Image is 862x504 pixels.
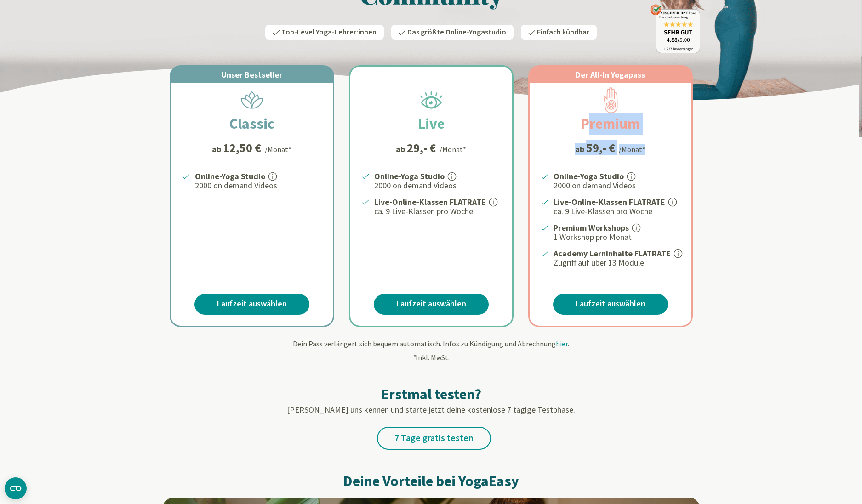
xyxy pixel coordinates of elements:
[554,206,680,217] p: ca. 9 Live-Klassen pro Woche
[5,477,27,499] button: CMP-Widget öffnen
[559,113,662,135] h2: Premium
[374,206,501,217] p: ca. 9 Live-Klassen pro Woche
[554,257,680,268] p: Zugriff auf über 13 Module
[556,339,568,348] span: hier
[553,294,668,315] a: Laufzeit auswählen
[576,69,645,80] span: Der All-In Yogapass
[396,113,467,135] h2: Live
[162,403,700,416] p: [PERSON_NAME] uns kennen und starte jetzt deine kostenlose 7 tägige Testphase.
[554,180,680,191] p: 2000 on demand Videos
[537,27,589,37] span: Einfach kündbar
[396,143,407,155] span: ab
[407,142,436,154] div: 29,- €
[194,294,309,315] a: Laufzeit auswählen
[586,142,615,154] div: 59,- €
[650,4,700,53] img: ausgezeichnet_badge.png
[223,142,261,154] div: 12,50 €
[162,338,700,363] div: Dein Pass verlängert sich bequem automatisch. Infos zu Kündigung und Abrechnung . Inkl. MwSt.
[554,222,629,233] strong: Premium Workshops
[554,171,624,181] strong: Online-Yoga Studio
[554,232,680,243] p: 1 Workshop pro Monat
[575,143,586,155] span: ab
[207,113,297,135] h2: Classic
[195,171,265,181] strong: Online-Yoga Studio
[281,27,377,37] span: Top-Level Yoga-Lehrer:innen
[407,27,506,37] span: Das größte Online-Yogastudio
[619,144,645,155] div: /Monat*
[374,180,501,191] p: 2000 on demand Videos
[377,427,491,450] a: 7 Tage gratis testen
[374,171,445,181] strong: Online-Yoga Studio
[221,69,282,80] span: Unser Bestseller
[440,144,466,155] div: /Monat*
[212,143,223,155] span: ab
[374,294,489,315] a: Laufzeit auswählen
[374,197,486,207] strong: Live-Online-Klassen FLATRATE
[195,180,322,191] p: 2000 on demand Videos
[554,197,665,207] strong: Live-Online-Klassen FLATRATE
[554,248,671,259] strong: Academy Lerninhalte FLATRATE
[265,144,291,155] div: /Monat*
[162,385,700,403] h2: Erstmal testen?
[162,472,700,490] h2: Deine Vorteile bei YogaEasy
